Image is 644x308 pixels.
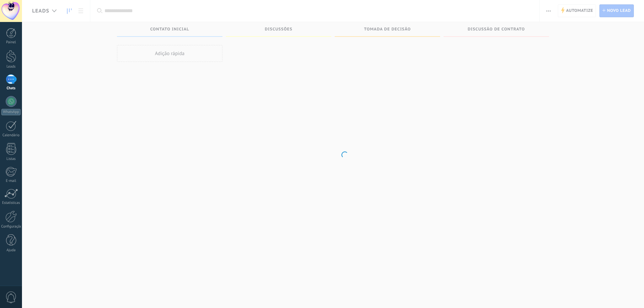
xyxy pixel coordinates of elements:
[1,65,21,69] div: Leads
[1,40,21,45] div: Painel
[1,201,21,205] div: Estatísticas
[1,86,21,91] div: Chats
[1,109,21,115] div: WhatsApp
[1,248,21,253] div: Ajuda
[1,224,21,229] div: Configurações
[1,179,21,183] div: E-mail
[1,157,21,161] div: Listas
[1,133,21,138] div: Calendário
